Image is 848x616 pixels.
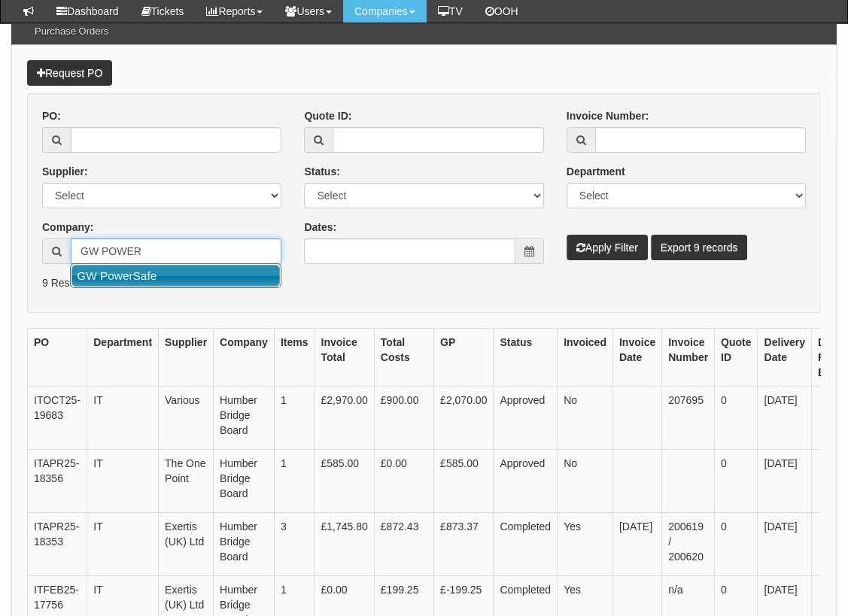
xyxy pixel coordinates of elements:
td: Exertis (UK) Ltd [159,513,214,576]
td: The One Point [159,450,214,513]
h3: Purchase Orders [27,19,116,44]
td: 0 [714,387,757,450]
label: PO: [42,108,61,123]
td: 0 [714,513,757,576]
th: Items [274,329,315,387]
td: IT [87,450,159,513]
td: [DATE] [758,513,811,576]
p: 9 Results [42,275,806,290]
th: GP [434,329,494,387]
label: Department [567,164,625,179]
td: IT [87,513,159,576]
a: Request PO [27,60,112,86]
td: 1 [274,450,315,513]
th: Invoice Date [612,329,661,387]
td: Yes [558,513,613,576]
td: [DATE] [612,513,661,576]
td: ITOCT25-19683 [28,387,87,450]
th: Delivery Date [758,329,811,387]
th: Status [494,329,558,387]
td: £585.00 [315,450,374,513]
td: £2,070.00 [434,387,494,450]
td: £873.37 [434,513,494,576]
th: Total Costs [374,329,433,387]
td: 0 [714,450,757,513]
th: Supplier [159,329,214,387]
button: Apply Filter [567,235,648,260]
td: 1 [274,387,315,450]
a: Export 9 records [651,235,748,260]
td: Completed [494,513,558,576]
a: GW PowerSafe [71,265,280,287]
th: Company [214,329,275,387]
td: No [558,450,613,513]
td: Humber Bridge Board [214,513,275,576]
td: 207695 [662,387,715,450]
td: IT [87,387,159,450]
td: £0.00 [374,450,433,513]
td: ITAPR25-18356 [28,450,87,513]
td: ITAPR25-18353 [28,513,87,576]
td: [DATE] [758,450,811,513]
td: 200619 / 200620 [662,513,715,576]
td: [DATE] [758,387,811,450]
label: Dates: [304,220,336,235]
td: Approved [494,387,558,450]
label: Company: [42,220,93,235]
td: £2,970.00 [315,387,374,450]
td: £872.43 [374,513,433,576]
label: Status: [304,164,339,179]
td: 3 [274,513,315,576]
label: Supplier: [42,164,88,179]
th: Department [87,329,159,387]
td: Humber Bridge Board [214,387,275,450]
td: No [558,387,613,450]
th: PO [28,329,87,387]
th: Invoice Total [315,329,374,387]
th: Invoiced [558,329,613,387]
td: Various [159,387,214,450]
label: Invoice Number: [567,108,649,123]
td: £900.00 [374,387,433,450]
td: Humber Bridge Board [214,450,275,513]
th: Quote ID [714,329,757,387]
td: £585.00 [434,450,494,513]
td: Approved [494,450,558,513]
td: £1,745.80 [315,513,374,576]
th: Invoice Number [662,329,715,387]
label: Quote ID: [304,108,351,123]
